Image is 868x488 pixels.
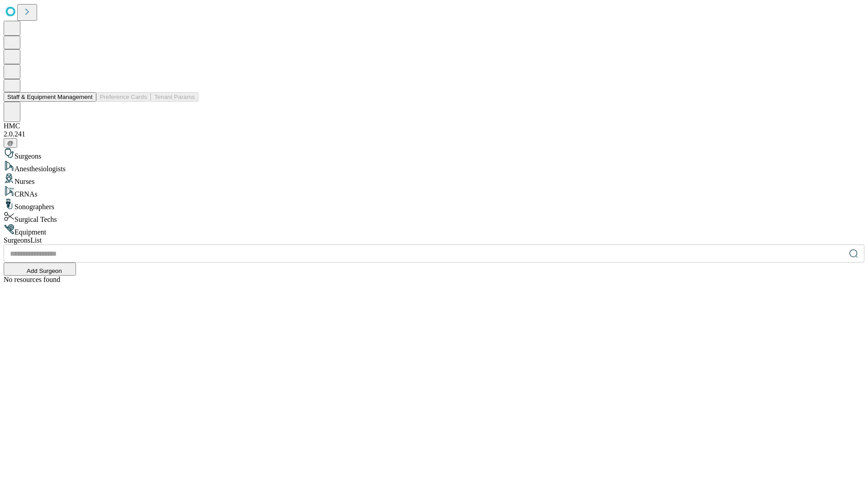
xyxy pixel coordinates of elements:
[4,92,96,102] button: Staff & Equipment Management
[4,130,864,138] div: 2.0.241
[4,211,864,224] div: Surgical Techs
[4,236,864,244] div: Surgeons List
[4,160,864,173] div: Anesthesiologists
[4,186,864,198] div: CRNAs
[4,224,864,236] div: Equipment
[4,198,864,211] div: Sonographers
[4,148,864,160] div: Surgeons
[7,140,14,146] span: @
[4,263,76,276] button: Add Surgeon
[4,173,864,186] div: Nurses
[4,138,17,148] button: @
[151,92,198,102] button: Tenant Params
[4,122,864,130] div: HMC
[96,92,151,102] button: Preference Cards
[4,276,864,284] div: No resources found
[27,267,62,274] span: Add Surgeon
